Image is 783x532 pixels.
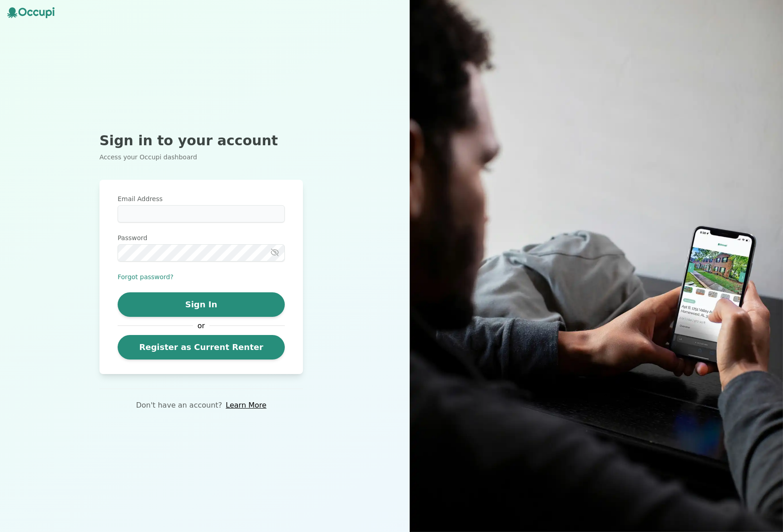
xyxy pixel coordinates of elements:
[118,233,285,242] label: Password
[118,194,285,203] label: Email Address
[193,320,209,331] span: or
[226,400,266,411] a: Learn More
[118,335,285,360] a: Register as Current Renter
[118,292,285,317] button: Sign In
[99,133,303,149] h2: Sign in to your account
[118,272,173,281] button: Forgot password?
[99,153,303,162] p: Access your Occupi dashboard
[136,400,222,411] p: Don't have an account?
